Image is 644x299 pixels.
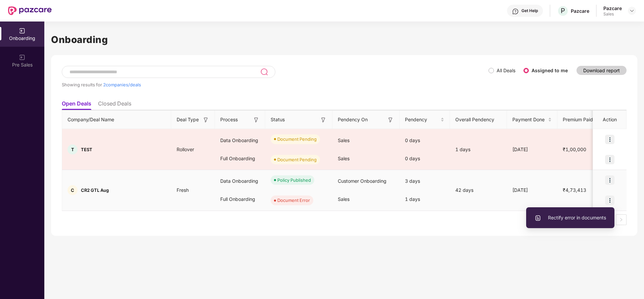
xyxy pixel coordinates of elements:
[629,8,635,13] img: svg+xml;base64,PHN2ZyBpZD0iRHJvcGRvd24tMzJ4MzIiIHhtbG5zPSJodHRwOi8vd3d3LnczLm9yZy8yMDAwL3N2ZyIgd2...
[338,178,386,184] span: Customer Onboarding
[512,116,547,123] span: Payment Done
[215,190,265,208] div: Full Onboarding
[271,116,285,123] span: Status
[450,111,507,129] th: Overall Pendency
[277,177,311,183] div: Policy Published
[215,149,265,168] div: Full Onboarding
[62,82,489,87] div: Showing results for
[67,185,78,195] div: C
[605,155,614,164] img: icon
[535,215,541,221] img: svg+xml;base64,PHN2ZyBpZD0iVXBsb2FkX0xvZ3MiIGRhdGEtbmFtZT0iVXBsb2FkIExvZ3MiIHhtbG5zPSJodHRwOi8vd3...
[400,131,450,149] div: 0 days
[535,214,606,221] span: Rectify error in documents
[603,11,622,17] div: Sales
[338,116,368,123] span: Pendency On
[253,117,260,123] img: svg+xml;base64,PHN2ZyB3aWR0aD0iMTYiIGhlaWdodD0iMTYiIHZpZXdCb3g9IjAgMCAxNiAxNiIgZmlsbD0ibm9uZSIgeG...
[103,82,141,87] span: 2 companies/deals
[202,117,209,123] img: svg+xml;base64,PHN2ZyB3aWR0aD0iMTYiIGhlaWdodD0iMTYiIHZpZXdCb3g9IjAgMCAxNiAxNiIgZmlsbD0ibm9uZSIgeG...
[605,196,614,205] img: icon
[616,214,627,225] li: Next Page
[557,111,601,129] th: Premium Paid
[215,131,265,149] div: Data Onboarding
[603,5,622,11] div: Pazcare
[171,187,194,193] span: Fresh
[400,149,450,168] div: 0 days
[62,111,171,129] th: Company/Deal Name
[51,32,637,47] h1: Onboarding
[605,135,614,144] img: icon
[557,146,592,152] span: ₹1,00,000
[507,186,557,194] div: [DATE]
[507,111,557,129] th: Payment Done
[338,137,350,143] span: Sales
[320,117,327,123] img: svg+xml;base64,PHN2ZyB3aWR0aD0iMTYiIGhlaWdodD0iMTYiIHZpZXdCb3g9IjAgMCAxNiAxNiIgZmlsbD0ibm9uZSIgeG...
[497,68,515,73] label: All Deals
[260,68,268,76] img: svg+xml;base64,PHN2ZyB3aWR0aD0iMjQiIGhlaWdodD0iMjUiIHZpZXdCb3g9IjAgMCAyNCAyNSIgZmlsbD0ibm9uZSIgeG...
[616,214,627,225] button: right
[67,144,78,155] div: T
[19,28,26,34] img: svg+xml;base64,PHN2ZyB3aWR0aD0iMjAiIGhlaWdodD0iMjAiIHZpZXdCb3g9IjAgMCAyMCAyMCIgZmlsbD0ibm9uZSIgeG...
[177,116,199,123] span: Deal Type
[557,187,592,193] span: ₹4,73,413
[338,156,350,161] span: Sales
[8,6,52,15] img: New Pazcare Logo
[171,146,199,152] span: Rollover
[619,218,623,222] span: right
[81,187,109,193] span: CR2 GTL Aug
[561,7,565,15] span: P
[532,68,568,73] label: Assigned to me
[81,147,92,152] span: TEST
[400,111,450,129] th: Pendency
[512,8,519,15] img: svg+xml;base64,PHN2ZyBpZD0iSGVscC0zMngzMiIgeG1sbnM9Imh0dHA6Ly93d3cudzMub3JnLzIwMDAvc3ZnIiB3aWR0aD...
[450,146,507,153] div: 1 days
[450,186,507,194] div: 42 days
[571,8,589,14] div: Pazcare
[507,146,557,153] div: [DATE]
[220,116,238,123] span: Process
[62,100,91,110] li: Open Deals
[338,196,350,202] span: Sales
[19,54,26,61] img: svg+xml;base64,PHN2ZyB3aWR0aD0iMjAiIGhlaWdodD0iMjAiIHZpZXdCb3g9IjAgMCAyMCAyMCIgZmlsbD0ibm9uZSIgeG...
[277,136,317,142] div: Document Pending
[605,175,614,185] img: icon
[387,117,394,123] img: svg+xml;base64,PHN2ZyB3aWR0aD0iMTYiIGhlaWdodD0iMTYiIHZpZXdCb3g9IjAgMCAxNiAxNiIgZmlsbD0ibm9uZSIgeG...
[98,100,131,110] li: Closed Deals
[405,116,439,123] span: Pendency
[215,172,265,190] div: Data Onboarding
[277,156,317,163] div: Document Pending
[577,66,627,75] button: Download report
[400,190,450,208] div: 1 days
[277,197,310,204] div: Document Error
[400,172,450,190] div: 3 days
[593,111,627,129] th: Action
[521,8,538,13] div: Get Help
